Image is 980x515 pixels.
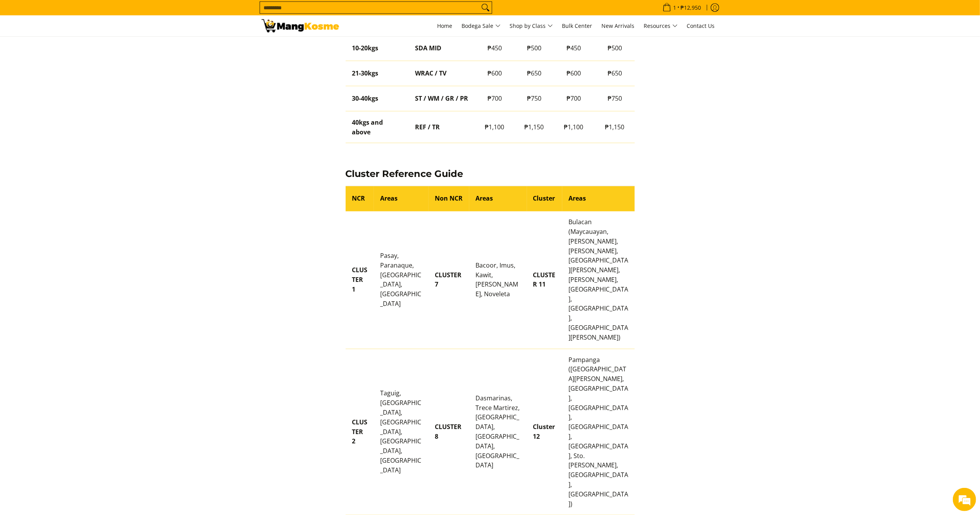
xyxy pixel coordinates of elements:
td: ₱500 [593,36,636,61]
strong: CLUSTER 1 [352,266,367,294]
strong: 21-30kgs [352,69,378,77]
td: ₱500 [514,36,554,61]
a: Bodega Sale [458,15,505,36]
img: Shipping &amp; Delivery Page l Mang Kosme: Home Appliances Warehouse Sale! [262,19,339,33]
strong: Cluster [533,194,555,203]
td: ₱750 [514,86,554,111]
a: Shop by Class [506,15,557,36]
strong: WRAC / TV [415,69,446,77]
td: ₱1,150 [593,111,636,143]
strong: Areas [380,194,398,203]
td: ₱650 [593,61,636,86]
span: Shop by Class [510,21,553,31]
strong: CLUSTER 8 [435,423,462,441]
strong: Non NCR [435,194,463,203]
strong: ST / WM / GR / PR [415,94,468,103]
td: Pasay, Paranaque, [GEOGRAPHIC_DATA], [GEOGRAPHIC_DATA] [374,211,428,349]
td: Bulacan (Maycauayan, [PERSON_NAME], [PERSON_NAME], [GEOGRAPHIC_DATA][PERSON_NAME], [PERSON_NAME],... [562,211,635,349]
strong: CLUSTER 7 [435,271,462,289]
a: Contact Us [683,15,719,36]
td: ₱1,100 [475,111,514,143]
h3: Cluster Reference Guide [345,168,635,180]
td: ₱700 [475,86,514,111]
strong: Areas [475,194,493,203]
span: ₱12,950 [680,5,703,10]
strong: Cluster 12 [533,423,555,441]
a: Bulk Center [558,15,596,36]
td: ₱1,150 [514,111,554,143]
span: • [660,3,704,12]
span: Home [437,22,453,29]
strong: 30-40kgs [352,94,378,103]
strong: CLUSTER 11 [533,271,556,289]
td: ₱650 [514,61,554,86]
td: ₱700 [554,86,593,111]
td: ₱450 [475,36,514,61]
td: ₱600 [475,61,514,86]
strong: CLUSTER 2 [352,418,367,446]
span: Bodega Sale [462,21,501,31]
strong: Areas [568,194,586,203]
td: ₱600 [554,61,593,86]
span: New Arrivals [602,22,635,29]
nav: Main Menu [347,15,719,36]
span: Contact Us [687,22,715,29]
a: Home [434,15,456,36]
strong: NCR [352,194,365,203]
td: ₱750 [593,86,636,111]
span: Resources [644,21,678,31]
button: Search [479,2,492,14]
strong: 10-20kgs [352,44,378,52]
a: New Arrivals [598,15,639,36]
strong: SDA MID [415,44,441,52]
strong: REF / TR [415,123,440,131]
td: Bacoor, Imus, Kawit, [PERSON_NAME], Noveleta [469,211,527,349]
strong: 40kgs and above [352,118,383,136]
a: Resources [640,15,682,36]
td: ₱450 [554,36,593,61]
td: ₱1,100 [554,111,593,143]
span: 1 [672,5,678,10]
span: Bulk Center [562,22,592,29]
